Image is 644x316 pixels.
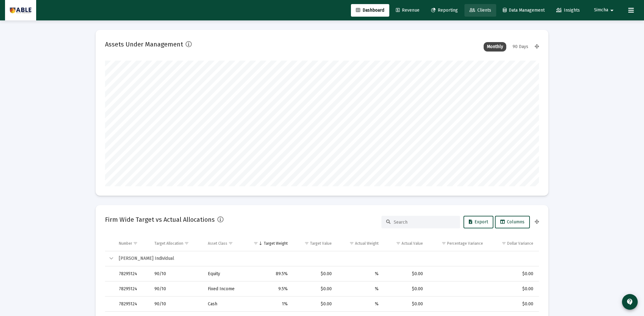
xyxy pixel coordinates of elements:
[626,298,634,306] mat-icon: contact_support
[105,39,183,49] h2: Assets Under Management
[341,271,379,277] div: %
[119,255,533,262] div: [PERSON_NAME] Individual
[426,4,463,17] a: Reporting
[594,8,608,13] span: Simcha
[297,271,332,277] div: $0.00
[383,236,427,251] td: Column Actual Value
[105,251,114,266] td: Collapse
[608,4,616,17] mat-icon: arrow_drop_down
[341,286,379,292] div: %
[391,4,425,17] a: Revenue
[502,241,506,246] span: Show filter options for column 'Dollar Variance'
[253,241,258,246] span: Show filter options for column 'Target Weight'
[484,42,506,52] div: Monthly
[351,4,389,17] a: Dashboard
[249,271,287,277] div: 89.5%
[503,8,545,13] span: Data Management
[402,241,423,246] div: Actual Value
[464,4,496,17] a: Clients
[427,236,488,251] td: Column Percentage Variance
[387,271,423,277] div: $0.00
[297,286,332,292] div: $0.00
[119,241,132,246] div: Number
[203,281,245,297] td: Fixed Income
[228,241,233,246] span: Show filter options for column 'Asset Class'
[150,266,203,281] td: 90/10
[500,219,525,225] span: Columns
[203,297,245,312] td: Cash
[292,236,336,251] td: Column Target Value
[509,42,531,52] div: 90 Days
[586,4,623,16] button: Simcha
[105,215,215,225] h2: Firm Wide Target vs Actual Allocations
[114,266,150,281] td: 78295124
[304,241,309,246] span: Show filter options for column 'Target Value'
[487,236,539,251] td: Column Dollar Variance
[150,297,203,312] td: 90/10
[133,241,138,246] span: Show filter options for column 'Number'
[203,266,245,281] td: Equity
[356,8,384,13] span: Dashboard
[249,301,287,307] div: 1%
[469,8,491,13] span: Clients
[150,281,203,297] td: 90/10
[114,281,150,297] td: 78295124
[264,241,288,246] div: Target Weight
[150,236,203,251] td: Column Target Allocation
[114,297,150,312] td: 78295124
[492,301,533,307] div: $0.00
[551,4,585,17] a: Insights
[154,241,183,246] div: Target Allocation
[495,216,530,228] button: Columns
[469,219,488,225] span: Export
[507,241,533,246] div: Dollar Variance
[184,241,189,246] span: Show filter options for column 'Target Allocation'
[297,301,332,307] div: $0.00
[203,236,245,251] td: Column Asset Class
[492,286,533,292] div: $0.00
[114,236,150,251] td: Column Number
[310,241,332,246] div: Target Value
[447,241,483,246] div: Percentage Variance
[355,241,379,246] div: Actual Weight
[245,236,292,251] td: Column Target Weight
[387,301,423,307] div: $0.00
[341,301,379,307] div: %
[349,241,354,246] span: Show filter options for column 'Actual Weight'
[396,8,419,13] span: Revenue
[249,286,287,292] div: 9.5%
[441,241,446,246] span: Show filter options for column 'Percentage Variance'
[431,8,458,13] span: Reporting
[492,271,533,277] div: $0.00
[336,236,383,251] td: Column Actual Weight
[464,216,493,228] button: Export
[556,8,580,13] span: Insights
[396,241,401,246] span: Show filter options for column 'Actual Value'
[498,4,550,17] a: Data Management
[387,286,423,292] div: $0.00
[10,4,31,17] img: Dashboard
[208,241,227,246] div: Asset Class
[394,220,455,225] input: Search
